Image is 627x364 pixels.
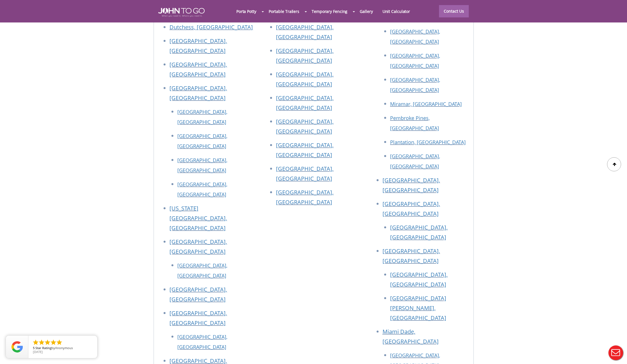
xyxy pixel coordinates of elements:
span: 5 [33,346,35,350]
li:  [56,339,63,346]
li:  [32,339,39,346]
span: by [33,346,93,350]
span: [DATE] [33,350,43,354]
li:  [44,339,51,346]
li:  [38,339,45,346]
span: Star Rating [35,346,51,350]
button: Live Chat [605,342,627,364]
span: Anonymous [55,346,73,350]
li:  [50,339,57,346]
img: Review Rating [12,341,23,352]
